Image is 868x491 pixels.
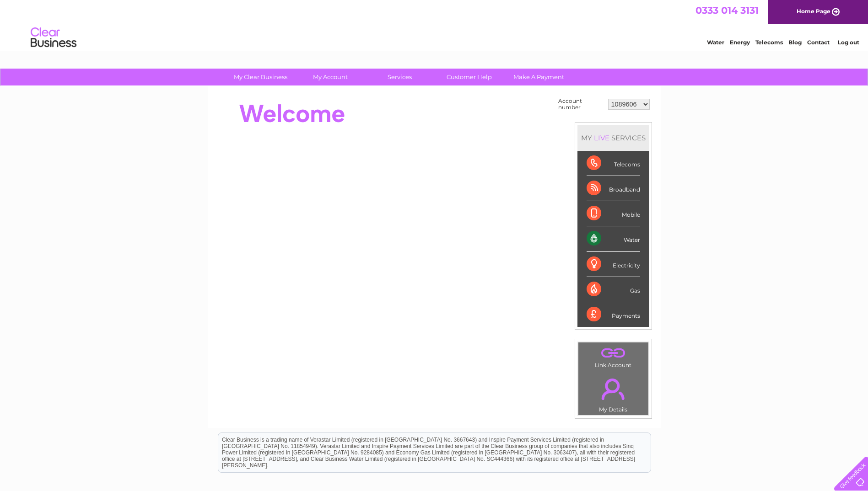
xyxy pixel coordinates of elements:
[587,151,640,176] div: Telecoms
[838,39,859,46] a: Log out
[581,373,646,405] a: .
[807,39,830,46] a: Contact
[707,39,724,46] a: Water
[292,69,368,85] a: My Account
[218,5,651,44] div: Clear Business is a trading name of Verastar Limited (registered in [GEOGRAPHIC_DATA] No. 3667643...
[730,39,750,46] a: Energy
[578,342,649,371] td: Link Account
[587,302,640,327] div: Payments
[592,133,611,142] div: LIVE
[587,201,640,226] div: Mobile
[695,5,759,16] a: 0333 014 3131
[587,252,640,277] div: Electricity
[362,69,437,85] a: Services
[577,125,649,151] div: MY SERVICES
[223,69,298,85] a: My Clear Business
[578,371,649,416] td: My Details
[431,69,507,85] a: Customer Help
[581,345,646,361] a: .
[755,39,783,46] a: Telecoms
[587,226,640,251] div: Water
[501,69,577,85] a: Make A Payment
[587,176,640,201] div: Broadband
[587,277,640,302] div: Gas
[30,24,77,52] img: logo.png
[788,39,802,46] a: Blog
[556,96,606,113] td: Account number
